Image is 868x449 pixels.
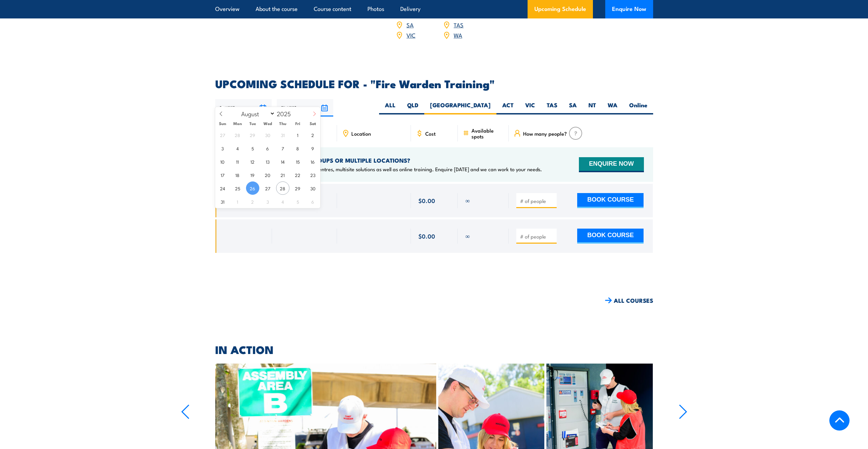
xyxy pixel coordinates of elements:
[406,21,414,29] a: SA
[563,101,583,114] label: SA
[276,155,289,168] span: August 14, 2025
[276,195,289,208] span: September 4, 2025
[246,128,259,141] span: July 29, 2025
[306,128,320,141] span: August 2, 2025
[231,128,244,141] span: July 28, 2025
[306,195,320,208] span: September 6, 2025
[465,232,470,240] span: ∞
[523,131,567,136] span: How many people?
[246,141,259,155] span: August 5, 2025
[260,121,275,126] span: Wed
[215,79,653,88] h2: UPCOMING SCHEDULE FOR - "Fire Warden Training"
[496,101,519,114] label: ACT
[276,128,289,141] span: July 31, 2025
[276,181,289,195] span: August 28, 2025
[238,109,275,118] select: Month
[215,344,653,354] h2: IN ACTION
[454,31,462,39] a: WA
[275,121,290,126] span: Thu
[216,168,229,181] span: August 17, 2025
[246,195,259,208] span: September 2, 2025
[465,196,470,204] span: ∞
[261,181,274,195] span: August 27, 2025
[215,121,230,126] span: Sun
[231,141,244,155] span: August 4, 2025
[306,181,320,195] span: August 30, 2025
[231,155,244,168] span: August 11, 2025
[424,101,496,114] label: [GEOGRAPHIC_DATA]
[276,141,289,155] span: August 7, 2025
[231,181,244,195] span: August 25, 2025
[305,121,320,126] span: Sat
[602,101,623,114] label: WA
[215,99,272,117] input: From date
[519,101,541,114] label: VIC
[306,168,320,181] span: August 23, 2025
[291,168,305,181] span: August 22, 2025
[245,121,260,126] span: Tue
[454,21,464,29] a: TAS
[216,141,229,155] span: August 3, 2025
[623,101,653,114] label: Online
[246,155,259,168] span: August 12, 2025
[231,168,244,181] span: August 18, 2025
[306,141,320,155] span: August 9, 2025
[291,181,305,195] span: August 29, 2025
[406,31,415,39] a: VIC
[276,168,289,181] span: August 21, 2025
[577,193,644,208] button: BOOK COURSE
[261,155,274,168] span: August 13, 2025
[605,297,653,304] a: ALL COURSES
[226,166,542,173] p: We offer onsite training, training at our centres, multisite solutions as well as online training...
[418,232,435,240] span: $0.00
[425,131,436,136] span: Cost
[261,141,274,155] span: August 6, 2025
[216,195,229,208] span: August 31, 2025
[290,121,305,126] span: Fri
[291,155,305,168] span: August 15, 2025
[351,131,371,136] span: Location
[577,229,644,244] button: BOOK COURSE
[231,195,244,208] span: September 1, 2025
[471,127,504,139] span: Available spots
[226,157,542,164] h4: NEED TRAINING FOR LARGER GROUPS OR MULTIPLE LOCATIONS?
[216,155,229,168] span: August 10, 2025
[379,101,401,114] label: ALL
[216,181,229,195] span: August 24, 2025
[246,181,259,195] span: August 26, 2025
[401,101,424,114] label: QLD
[520,198,554,204] input: # of people
[579,157,644,172] button: ENQUIRE NOW
[261,195,274,208] span: September 3, 2025
[418,196,435,204] span: $0.00
[520,233,554,240] input: # of people
[306,155,320,168] span: August 16, 2025
[216,128,229,141] span: July 27, 2025
[261,168,274,181] span: August 20, 2025
[291,195,305,208] span: September 5, 2025
[541,101,563,114] label: TAS
[583,101,602,114] label: NT
[230,121,245,126] span: Mon
[277,99,333,117] input: To date
[261,128,274,141] span: July 30, 2025
[246,168,259,181] span: August 19, 2025
[275,109,298,118] input: Year
[291,141,305,155] span: August 8, 2025
[291,128,305,141] span: August 1, 2025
